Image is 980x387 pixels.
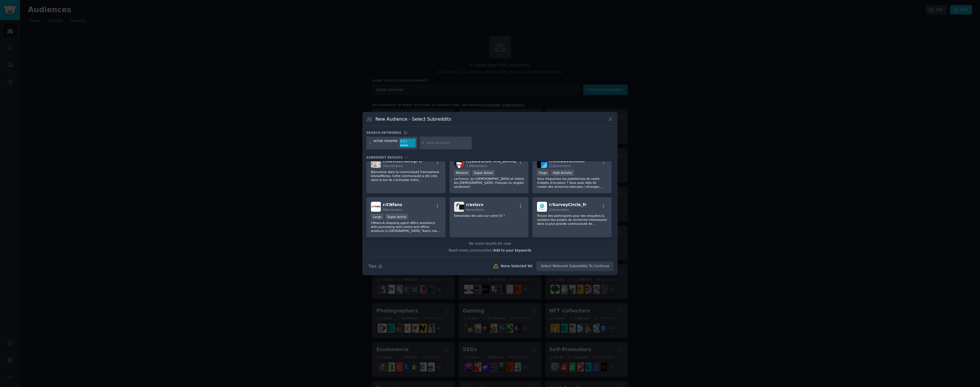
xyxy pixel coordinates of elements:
[383,208,403,211] span: 94k members
[454,158,464,168] img: france
[454,170,470,176] div: Massive
[405,156,409,159] span: 15
[373,139,398,148] div: achat revente
[426,141,470,146] input: New Keyword
[371,221,441,233] p: CNfans-A shopping agent offers assistance with purchasing both online and offline products in [GE...
[371,202,381,212] img: CNfans
[454,202,464,212] img: aviscv
[537,170,549,176] div: Huge
[537,158,547,168] img: lemauvaiscoin
[366,261,384,271] button: Tips
[385,214,409,220] div: Super Active
[466,208,484,211] span: 4k members
[375,116,451,122] h3: New Audience - Select Subreddits
[466,164,488,168] span: 2.5M members
[501,264,532,269] div: None Selected Yet
[454,214,524,218] p: Demandez des avis sur votre CV !
[366,155,403,159] span: Subreddit Results
[549,202,586,207] span: r/ SurveyCircle_fr
[454,177,524,189] p: La France, les [DEMOGRAPHIC_DATA] et même les [DEMOGRAPHIC_DATA]. Français ou anglais seulement.
[366,131,401,135] h3: Search keywords
[537,202,547,212] img: SurveyCircle_fr
[493,248,531,252] span: Add to your keywords
[549,208,569,211] span: 215 members
[371,214,383,220] div: Large
[549,164,571,168] span: 112k members
[371,170,441,182] p: Bienvenue dans la communauté francophone AdviseMoney. Cette communauté a été crée dans le but de ...
[368,263,376,269] span: Tips
[537,214,607,226] p: Trouve des participants pour des enquêtes & soutiens des projets de recherche intéressants dans l...
[472,170,495,176] div: Super Active
[371,158,381,168] img: AdviseMoneyFR
[383,202,402,207] span: r/ CNfans
[551,170,574,176] div: High Activity
[366,241,614,246] div: No more results for now
[383,164,403,168] span: 341 members
[400,139,416,148] div: 1.3 / week
[366,246,614,253] div: Need more communities?
[537,177,607,189] p: Vous fréquentez les plateformes de vente d'objets d'occasion ? Vous avez déjà dû croiser des anno...
[466,202,483,207] span: r/ aviscv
